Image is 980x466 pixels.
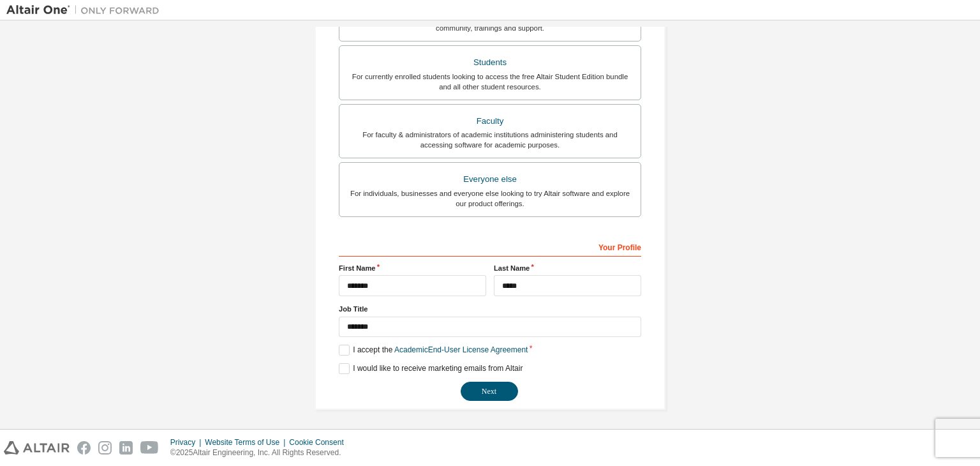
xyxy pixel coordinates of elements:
[289,437,351,447] div: Cookie Consent
[461,382,518,401] button: Next
[347,130,633,150] div: For faculty & administrators of academic institutions administering students and accessing softwa...
[4,441,70,455] img: altair_logo.svg
[339,304,641,314] label: Job Title
[339,263,486,273] label: First Name
[77,441,91,455] img: facebook.svg
[205,437,289,447] div: Website Terms of Use
[339,236,641,257] div: Your Profile
[170,437,205,447] div: Privacy
[339,345,528,356] label: I accept the
[347,54,633,71] div: Students
[170,447,352,458] p: © 2025 Altair Engineering, Inc. All Rights Reserved.
[140,441,159,455] img: youtube.svg
[98,441,112,455] img: instagram.svg
[347,170,633,188] div: Everyone else
[347,188,633,209] div: For individuals, businesses and everyone else looking to try Altair software and explore our prod...
[494,263,641,273] label: Last Name
[339,363,523,374] label: I would like to receive marketing emails from Altair
[394,345,528,354] a: Academic End-User License Agreement
[6,4,166,17] img: Altair One
[347,71,633,92] div: For currently enrolled students looking to access the free Altair Student Edition bundle and all ...
[347,112,633,130] div: Faculty
[119,441,133,455] img: linkedin.svg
